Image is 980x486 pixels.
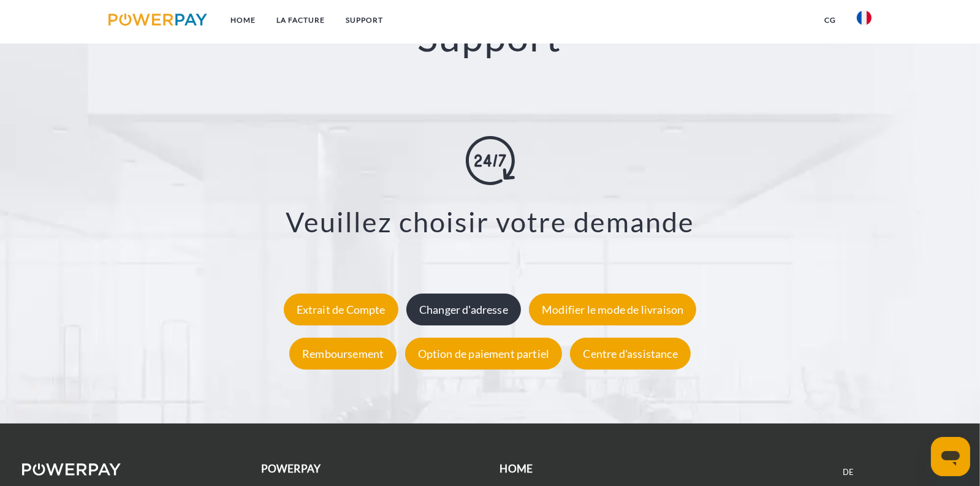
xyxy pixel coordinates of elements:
div: Remboursement [289,338,397,370]
div: Centre d'assistance [570,338,690,370]
a: Centre d'assistance [567,347,693,361]
img: online-shopping.svg [466,136,515,185]
img: logo-powerpay-white.svg [22,463,121,476]
div: Extrait de Compte [284,294,398,326]
a: Option de paiement partiel [402,347,566,361]
iframe: Bouton de lancement de la fenêtre de messagerie, conversation en cours [931,437,970,476]
a: LA FACTURE [266,9,335,31]
a: CG [814,9,846,31]
div: Modifier le mode de livraison [529,294,696,326]
a: Home [220,9,266,31]
a: Extrait de Compte [281,303,401,317]
a: Remboursement [286,347,400,361]
a: Modifier le mode de livraison [526,303,699,317]
div: Option de paiement partiel [405,338,563,370]
b: POWERPAY [261,462,321,475]
img: fr [857,10,872,25]
a: Changer d'adresse [403,303,524,317]
img: logo-powerpay.svg [108,13,207,26]
a: DE [843,467,854,477]
div: Changer d'adresse [406,294,521,326]
h3: Veuillez choisir votre demande [64,205,916,239]
b: Home [500,462,533,475]
a: Support [335,9,393,31]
